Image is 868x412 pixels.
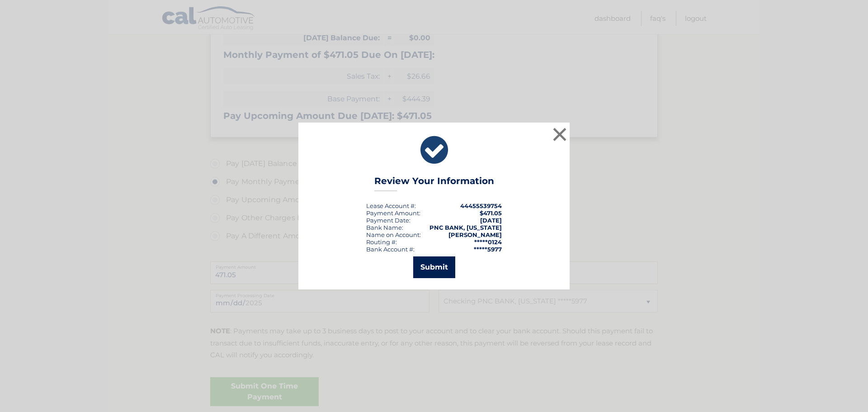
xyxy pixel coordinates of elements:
h3: Review Your Information [374,175,494,191]
div: : [366,217,410,224]
span: $471.05 [480,209,502,217]
button: Submit [413,256,455,278]
div: Name on Account: [366,231,421,238]
div: Lease Account #: [366,202,416,209]
strong: [PERSON_NAME] [448,231,502,238]
div: Bank Name: [366,224,403,231]
button: × [551,125,569,143]
div: Routing #: [366,238,397,246]
strong: 44455539754 [460,202,502,209]
strong: PNC BANK, [US_STATE] [429,224,502,231]
span: [DATE] [480,217,502,224]
div: Payment Amount: [366,209,420,217]
span: Payment Date [366,217,409,224]
div: Bank Account #: [366,246,415,253]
